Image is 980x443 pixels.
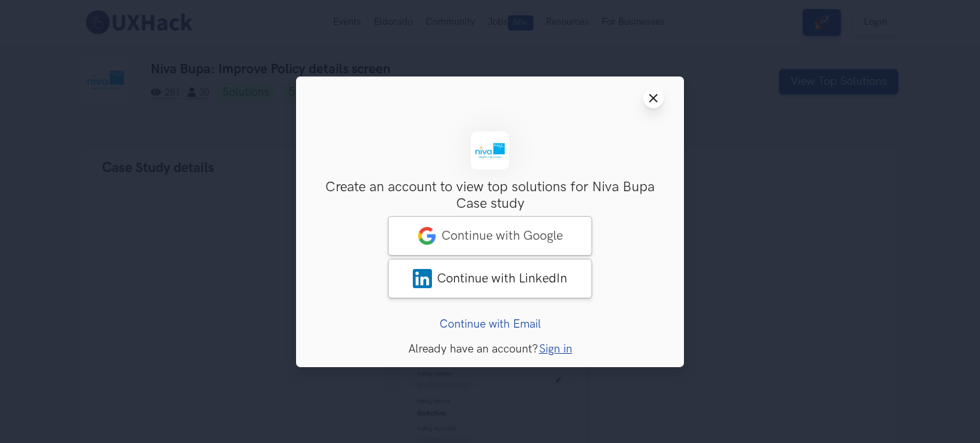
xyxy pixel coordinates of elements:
span: Continue with LinkedIn [437,270,567,286]
img: LinkedIn [413,268,432,287]
span: Already have an account? [408,342,538,355]
span: Continue with Google [442,228,563,243]
a: googleContinue with Google [388,215,592,255]
a: LinkedInContinue with LinkedIn [388,258,592,298]
h3: Create an account to view top solutions for Niva Bupa Case study [316,179,664,213]
img: google [417,226,436,245]
a: Continue with Email [440,317,541,330]
a: Sign in [539,342,572,355]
